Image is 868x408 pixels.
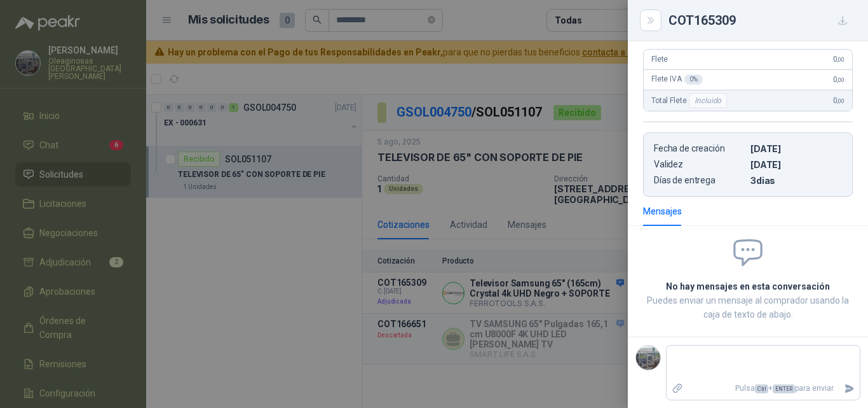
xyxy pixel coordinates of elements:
[833,96,844,105] span: 0
[755,384,768,393] span: Ctrl
[643,279,853,293] h2: No hay mensajes en esta conversación
[688,377,839,400] p: Pulsa + para enviar
[636,346,660,370] img: Company Logo
[651,74,703,85] span: Flete IVA
[654,175,745,186] p: Días de entrega
[833,75,844,84] span: 0
[837,76,844,83] span: ,00
[654,159,745,170] p: Validez
[643,204,682,218] div: Mensajes
[750,143,842,154] p: [DATE]
[689,93,727,108] div: Incluido
[837,56,844,63] span: ,00
[651,93,729,108] span: Total Flete
[643,293,853,321] p: Puedes enviar un mensaje al comprador usando la caja de texto de abajo.
[668,10,853,31] div: COT165309
[839,377,860,400] button: Enviar
[684,74,703,85] div: 0 %
[667,377,688,400] label: Adjuntar archivos
[654,143,745,154] p: Fecha de creación
[837,97,844,104] span: ,00
[643,13,658,28] button: Close
[750,159,842,170] p: [DATE]
[750,175,842,186] p: 3 dias
[651,55,668,64] span: Flete
[773,384,795,393] span: ENTER
[833,55,844,64] span: 0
